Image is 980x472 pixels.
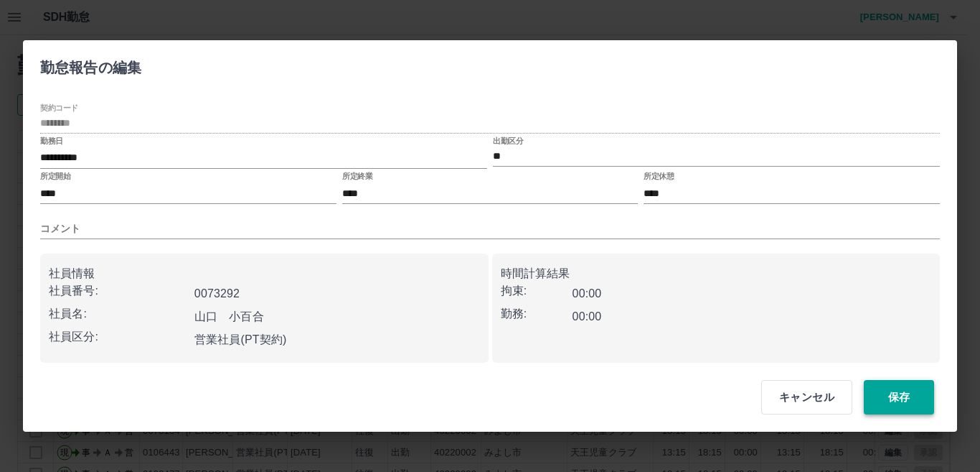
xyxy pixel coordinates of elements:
b: 00:00 [573,310,602,323]
p: 社員名: [49,305,189,323]
p: 時間計算結果 [501,265,932,282]
p: 勤務: [501,305,573,323]
b: 営業社員(PT契約) [194,333,287,346]
b: 山口 小百合 [194,310,264,323]
p: 社員区分: [49,328,189,346]
p: 拘束: [501,282,573,300]
label: 所定終業 [342,171,372,182]
label: 契約コード [40,102,78,113]
label: 所定開始 [40,171,70,182]
label: 所定休憩 [644,171,674,182]
label: 勤務日 [40,135,63,146]
label: 出勤区分 [493,135,523,146]
p: 社員情報 [49,265,480,282]
b: 0073292 [194,287,240,300]
b: 00:00 [573,287,602,300]
button: キャンセル [761,380,852,415]
p: 社員番号: [49,282,189,300]
h2: 勤怠報告の編集 [23,40,159,89]
button: 保存 [864,380,934,415]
